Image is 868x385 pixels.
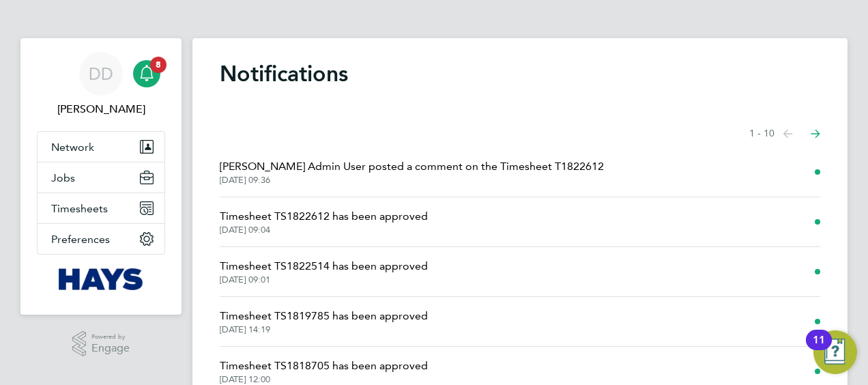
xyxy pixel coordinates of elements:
a: Timesheet TS1822612 has been approved[DATE] 09:04 [220,208,428,236]
span: 8 [150,57,167,73]
span: [PERSON_NAME] Admin User posted a comment on the Timesheet T1822612 [220,158,604,175]
nav: Select page of notifications list [749,120,820,147]
span: DD [89,65,113,83]
span: Timesheet TS1818705 has been approved [220,358,428,374]
span: Timesheet TS1822514 has been approved [220,258,428,274]
span: Timesheet TS1819785 has been approved [220,308,428,324]
span: [DATE] 14:19 [220,324,428,335]
button: Timesheets [38,193,164,223]
span: Jobs [51,171,75,184]
div: 11 [813,340,825,358]
span: Timesheet TS1822612 has been approved [220,208,428,225]
h1: Notifications [220,60,820,87]
button: Network [38,132,164,162]
a: Timesheet TS1818705 has been approved[DATE] 12:00 [220,358,428,385]
span: [DATE] 09:36 [220,175,604,186]
span: Timesheets [51,202,108,215]
span: Engage [91,343,130,354]
a: [PERSON_NAME] Admin User posted a comment on the Timesheet T1822612[DATE] 09:36 [220,158,604,186]
nav: Main navigation [20,38,182,315]
a: DD[PERSON_NAME] [37,52,165,117]
a: Timesheet TS1822514 has been approved[DATE] 09:01 [220,258,428,285]
button: Preferences [38,224,164,254]
span: Network [51,141,94,154]
span: Powered by [91,331,130,343]
span: [DATE] 09:04 [220,225,428,236]
span: Preferences [51,233,110,246]
span: [DATE] 09:01 [220,274,428,285]
button: Open Resource Center, 11 new notifications [813,330,857,374]
button: Jobs [38,162,164,192]
span: 1 - 10 [749,127,775,141]
span: [DATE] 12:00 [220,374,428,385]
a: Go to home page [37,268,165,290]
span: Daniel Docherty [37,101,165,117]
a: Powered byEngage [72,331,130,357]
a: 8 [133,52,160,96]
a: Timesheet TS1819785 has been approved[DATE] 14:19 [220,308,428,335]
img: hays-logo-retina.png [59,268,144,290]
